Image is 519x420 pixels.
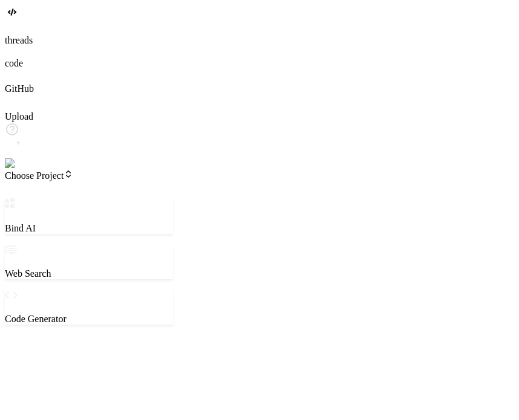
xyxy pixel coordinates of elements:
span: Choose Project [5,170,73,181]
img: settings [5,158,44,169]
label: threads [5,35,33,45]
p: Code Generator [5,314,173,325]
label: Upload [5,111,33,121]
label: code [5,58,23,68]
p: Bind AI [5,223,173,234]
p: Web Search [5,268,173,279]
label: GitHub [5,83,34,94]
